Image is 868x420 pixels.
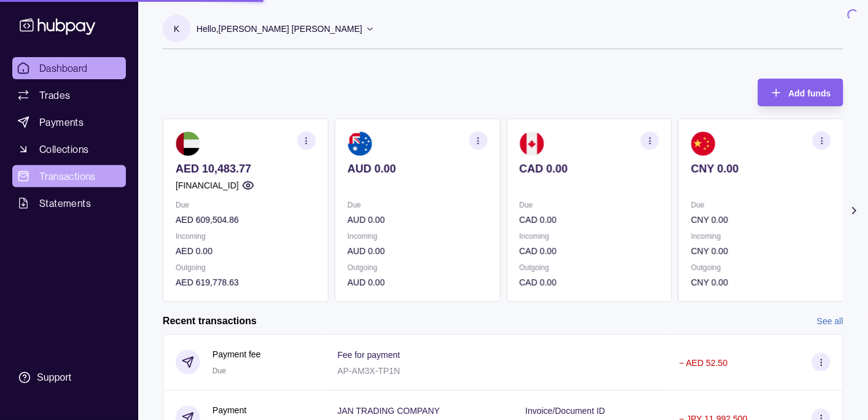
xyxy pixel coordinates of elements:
[520,162,660,176] p: CAD 0.00
[691,230,831,243] p: Incoming
[348,276,488,289] p: AUD 0.00
[174,22,179,36] p: K
[520,244,660,258] p: CAD 0.00
[691,198,831,212] p: Due
[691,162,831,176] p: CNY 0.00
[525,406,605,416] p: Invoice/Document ID
[39,142,88,157] span: Collections
[520,276,660,289] p: CAD 0.00
[213,403,246,417] p: Payment
[348,261,488,274] p: Outgoing
[213,348,261,361] p: Payment fee
[348,230,488,243] p: Incoming
[348,131,372,156] img: au
[176,213,316,227] p: AED 609,504.86
[176,162,316,176] p: AED 10,483.77
[12,192,126,214] a: Statements
[213,367,226,375] span: Due
[789,88,831,98] span: Add funds
[691,213,831,227] p: CNY 0.00
[12,365,126,391] a: Support
[348,198,488,212] p: Due
[39,61,88,76] span: Dashboard
[817,314,843,328] a: See all
[163,314,257,328] h2: Recent transactions
[176,244,316,258] p: AED 0.00
[348,244,488,258] p: AUD 0.00
[758,79,843,106] button: Add funds
[348,213,488,227] p: AUD 0.00
[337,350,400,360] p: Fee for payment
[348,162,488,176] p: AUD 0.00
[176,179,239,192] p: [FINANCIAL_ID]
[176,198,316,212] p: Due
[37,371,71,384] div: Support
[337,366,400,376] p: AP-AM3X-TP1N
[691,261,831,274] p: Outgoing
[12,84,126,106] a: Trades
[39,115,84,130] span: Payments
[176,276,316,289] p: AED 619,778.63
[176,230,316,243] p: Incoming
[197,22,362,36] p: Hello, [PERSON_NAME] [PERSON_NAME]
[520,230,660,243] p: Incoming
[520,198,660,212] p: Due
[12,111,126,133] a: Payments
[337,406,440,416] p: JAN TRADING COMPANY
[691,276,831,289] p: CNY 0.00
[520,261,660,274] p: Outgoing
[12,138,126,160] a: Collections
[520,213,660,227] p: CAD 0.00
[691,244,831,258] p: CNY 0.00
[176,261,316,274] p: Outgoing
[691,131,716,156] img: cn
[520,131,544,156] img: ca
[39,169,96,184] span: Transactions
[39,88,70,103] span: Trades
[12,165,126,187] a: Transactions
[176,131,200,156] img: ae
[39,196,91,211] span: Statements
[679,358,728,368] p: − AED 52.50
[12,57,126,79] a: Dashboard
